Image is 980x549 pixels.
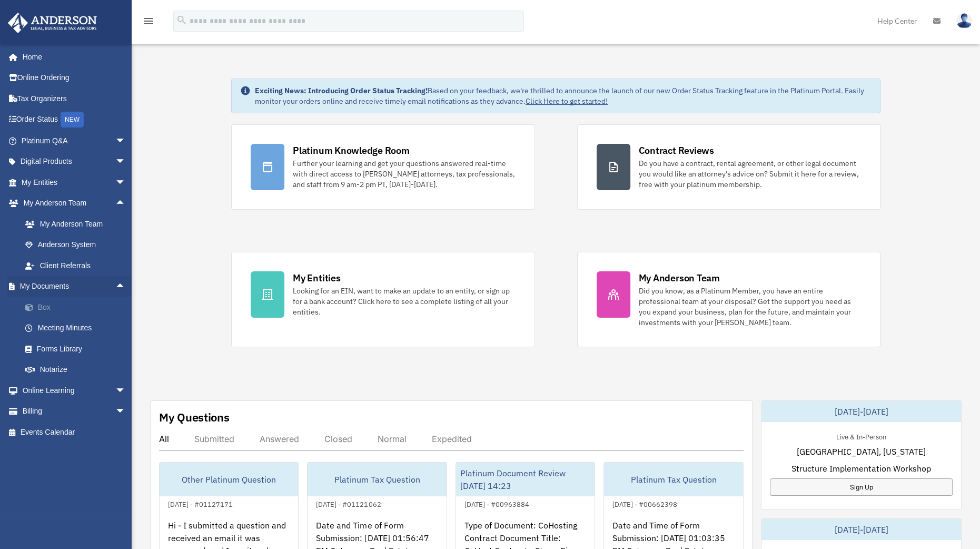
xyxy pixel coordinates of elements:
a: Order StatusNEW [7,109,142,131]
div: My Questions [159,409,230,425]
a: Platinum Q&Aarrow_drop_down [7,130,142,151]
a: Events Calendar [7,421,142,443]
span: Structure Implementation Workshop [791,462,931,475]
a: Notarize [15,359,142,380]
div: [DATE]-[DATE] [761,401,961,422]
span: arrow_drop_down [115,130,136,152]
a: Home [7,46,136,67]
a: Online Ordering [7,67,142,89]
span: arrow_drop_down [115,401,136,423]
div: Live & In-Person [828,430,895,442]
div: Looking for an EIN, want to make an update to an entity, or sign up for a bank account? Click her... [293,286,515,317]
div: My Entities [293,271,340,285]
a: Forms Library [15,338,142,359]
a: menu [142,18,155,27]
a: Anderson System [15,234,142,256]
a: My Anderson Team [15,213,142,234]
div: Expedited [432,434,472,444]
a: My Anderson Team Did you know, as a Platinum Member, you have an entire professional team at your... [577,252,880,347]
a: Click Here to get started! [526,96,608,106]
img: User Pic [956,13,972,28]
div: Submitted [194,434,234,444]
span: arrow_drop_down [115,151,136,173]
span: arrow_drop_down [115,380,136,401]
span: arrow_drop_down [115,172,136,193]
span: arrow_drop_up [115,276,136,298]
a: Billingarrow_drop_down [7,401,142,422]
div: [DATE] - #01121062 [308,498,389,509]
div: Normal [378,434,407,444]
div: Other Platinum Question [160,463,298,496]
i: menu [142,15,155,27]
div: Did you know, as a Platinum Member, you have an entire professional team at your disposal? Get th... [639,286,861,328]
a: Digital Productsarrow_drop_down [7,151,142,172]
div: Platinum Knowledge Room [293,144,410,157]
strong: Exciting News: Introducing Order Status Tracking! [255,86,428,95]
a: Contract Reviews Do you have a contract, rental agreement, or other legal document you would like... [577,124,880,210]
img: Anderson Advisors Platinum Portal [5,13,100,33]
div: All [159,434,169,444]
div: Contract Reviews [639,144,714,157]
a: Client Referrals [15,255,142,276]
div: Do you have a contract, rental agreement, or other legal document you would like an attorney's ad... [639,158,861,190]
a: My Entitiesarrow_drop_down [7,172,142,193]
a: Sign Up [770,478,953,496]
div: [DATE] - #01127171 [160,498,241,509]
div: Further your learning and get your questions answered real-time with direct access to [PERSON_NAM... [293,158,515,190]
div: Answered [260,434,299,444]
a: Box [15,297,142,318]
a: Platinum Knowledge Room Further your learning and get your questions answered real-time with dire... [231,124,534,210]
div: [DATE]-[DATE] [761,519,961,540]
div: Platinum Tax Question [604,463,743,496]
div: [DATE] - #00963884 [456,498,538,509]
i: search [176,14,187,26]
a: My Entities Looking for an EIN, want to make an update to an entity, or sign up for a bank accoun... [231,252,534,347]
div: Platinum Tax Question [308,463,446,496]
a: Online Learningarrow_drop_down [7,380,142,401]
div: Based on your feedback, we're thrilled to announce the launch of our new Order Status Tracking fe... [255,85,872,106]
span: [GEOGRAPHIC_DATA], [US_STATE] [797,445,926,458]
div: [DATE] - #00662398 [604,498,686,509]
span: arrow_drop_up [115,193,136,214]
a: Meeting Minutes [15,318,142,339]
div: NEW [61,112,84,128]
a: My Anderson Teamarrow_drop_up [7,193,142,214]
a: My Documentsarrow_drop_up [7,276,142,297]
div: Closed [324,434,352,444]
div: Platinum Document Review [DATE] 14:23 [456,463,595,496]
a: Tax Organizers [7,88,142,109]
div: My Anderson Team [639,271,720,285]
